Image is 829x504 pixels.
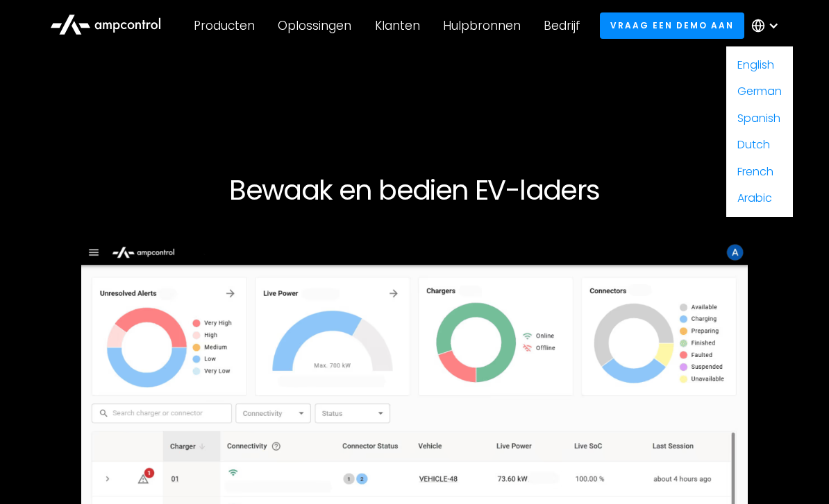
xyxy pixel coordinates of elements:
[544,18,580,33] div: Bedrijf
[737,83,782,99] a: German
[194,18,255,33] div: Producten
[737,57,774,73] a: English
[737,164,773,180] a: French
[737,190,772,206] a: Arabic
[600,12,745,38] a: Vraag een demo aan
[737,137,770,153] a: Dutch
[375,18,420,33] div: Klanten
[737,110,780,126] a: Spanish
[22,173,807,207] h1: Bewaak en bedien EV-laders
[443,18,521,33] div: Hulpbronnen
[278,18,351,33] div: Oplossingen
